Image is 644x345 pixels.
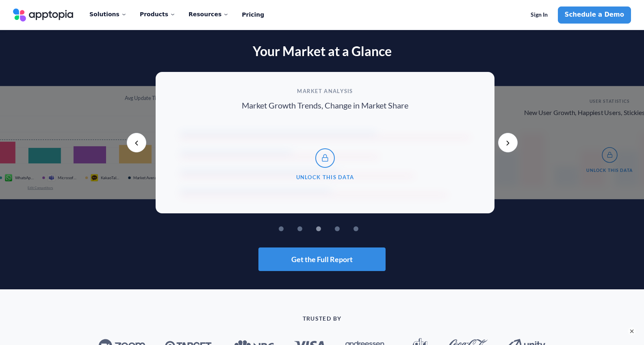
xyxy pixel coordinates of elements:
button: Next [498,133,518,152]
div: app [48,174,58,182]
h3: Market Analysis [297,88,353,94]
button: Edit Competitors [27,186,53,190]
img: app icon [90,174,98,182]
p: Avg Update Time [125,95,163,102]
button: 5 [366,226,371,231]
button: 1 [291,226,296,231]
img: app icon [48,174,55,182]
a: Sign In [524,7,555,24]
div: Resources [189,6,229,23]
h3: User Statistics [590,99,630,104]
span: Microsoft Teams [58,176,77,180]
a: Schedule a Demo [558,7,631,24]
button: 2 [310,226,314,231]
button: 3 [328,226,333,231]
div: app [90,174,101,182]
div: Solutions [89,6,127,23]
img: app icon [4,174,12,182]
span: Unlock This Data [586,168,633,172]
span: Market Average [133,176,162,180]
div: app [4,174,15,182]
a: Pricing [242,7,264,24]
span: Sign In [531,11,548,18]
span: WhatsApp Messenger [15,176,35,180]
button: Get the Full Report [258,247,386,271]
button: 4 [347,226,352,231]
span: KakaoTalk : Messenger [101,176,120,180]
span: Get the Full Report [291,256,353,263]
button: × [628,327,636,335]
span: Unlock This Data [296,174,354,180]
p: Market Growth Trends, Change in Market Share [242,101,408,110]
p: TRUSTED BY [30,315,615,322]
div: Products [140,6,176,23]
button: Previous [127,133,146,152]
